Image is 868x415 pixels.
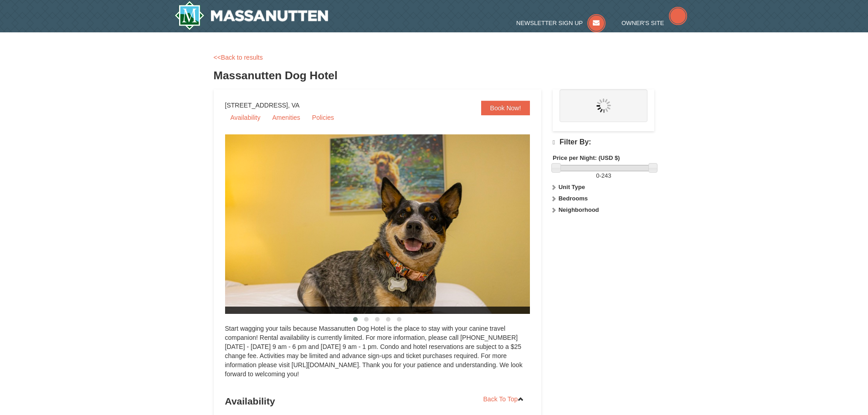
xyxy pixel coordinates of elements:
a: Newsletter Sign Up [516,20,606,26]
span: 243 [601,172,611,179]
a: Massanutten Resort [175,1,329,30]
strong: Price per Night: (USD $) [553,154,620,161]
img: 27428181-5-81c892a3.jpg [225,134,553,314]
a: Policies [307,111,339,124]
strong: Neighborhood [559,206,599,213]
a: Amenities [267,111,305,124]
div: Start wagging your tails because Massanutten Dog Hotel is the place to stay with your canine trav... [225,324,530,388]
strong: Unit Type [559,184,585,190]
a: Availability [225,111,266,124]
a: Owner's Site [621,20,687,26]
strong: Bedrooms [559,195,588,202]
label: - [553,171,654,180]
img: wait.gif [596,98,611,113]
span: 0 [596,172,599,179]
h3: Availability [225,392,530,410]
a: Book Now! [481,101,530,115]
span: Newsletter Sign Up [516,20,583,26]
img: Massanutten Resort Logo [175,1,329,30]
h3: Massanutten Dog Hotel [214,67,655,85]
span: Owner's Site [621,20,664,26]
a: <<Back to results [214,54,263,61]
h4: Filter By: [553,138,654,147]
a: Back To Top [478,392,530,406]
